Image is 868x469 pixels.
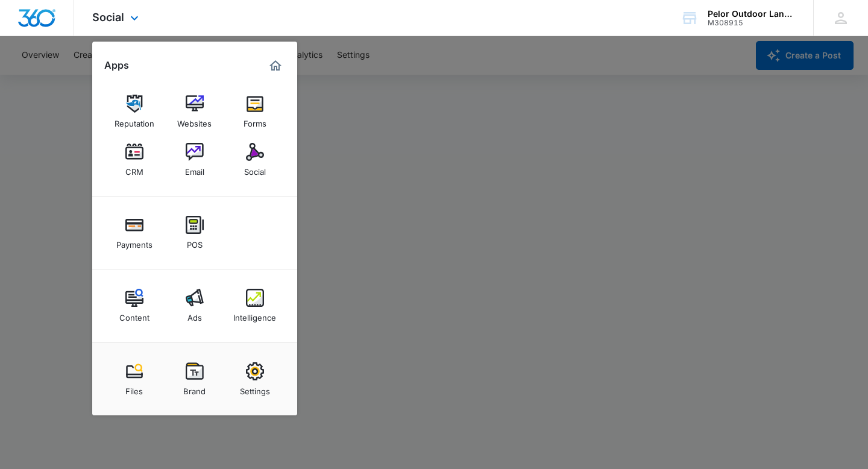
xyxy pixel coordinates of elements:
a: Settings [232,356,278,402]
a: Ads [172,283,218,329]
span: Social [92,11,124,24]
div: CRM [125,161,143,177]
div: Files [125,380,143,396]
a: POS [172,210,218,256]
div: Brand [183,380,206,396]
a: Email [172,137,218,183]
a: Social [232,137,278,183]
div: Intelligence [233,307,276,323]
a: Files [112,356,157,402]
a: Payments [112,210,157,256]
div: Reputation [115,113,154,128]
div: Social [244,161,266,177]
a: Content [112,283,157,329]
div: POS [187,234,203,250]
a: Websites [172,89,218,134]
h2: Apps [104,60,129,71]
a: Marketing 360® Dashboard [266,56,285,75]
a: CRM [112,137,157,183]
div: Websites [177,113,212,128]
div: Ads [187,307,202,323]
div: Content [119,307,149,323]
div: Payments [116,234,153,250]
a: Brand [172,356,218,402]
div: account name [708,9,796,19]
div: account id [708,19,796,27]
div: Settings [240,380,270,396]
a: Reputation [112,89,157,134]
a: Intelligence [232,283,278,329]
div: Email [185,161,204,177]
a: Forms [232,89,278,134]
div: Forms [244,113,266,128]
